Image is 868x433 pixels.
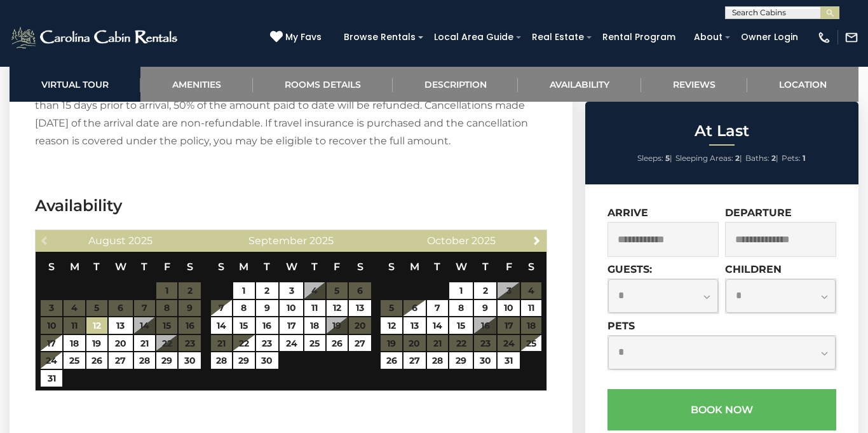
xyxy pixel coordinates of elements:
[253,67,393,102] a: Rooms Details
[498,352,520,369] a: 31
[248,235,307,247] span: September
[393,67,519,102] a: Description
[427,300,448,317] a: 7
[179,352,201,369] a: 30
[771,153,776,163] strong: 2
[498,300,520,317] a: 10
[449,317,473,334] a: 15
[588,123,855,139] h2: At Last
[134,335,155,352] a: 21
[256,282,278,299] a: 2
[675,153,733,163] span: Sleeping Areas:
[256,300,278,317] a: 9
[156,352,177,369] a: 29
[803,153,806,163] strong: 1
[427,317,448,334] a: 14
[434,261,440,273] span: Tuesday
[665,153,670,163] strong: 5
[256,352,278,369] a: 30
[86,352,107,369] a: 26
[286,261,297,273] span: Wednesday
[641,67,747,102] a: Reviews
[48,261,55,273] span: Sunday
[449,352,473,369] a: 29
[88,235,126,247] span: August
[596,27,682,47] a: Rental Program
[134,352,155,369] a: 28
[675,150,742,167] li: |
[233,300,255,317] a: 8
[233,335,255,352] a: 22
[449,300,473,317] a: 8
[474,352,496,369] a: 30
[41,352,63,369] a: 24
[304,335,325,352] a: 25
[304,300,325,317] a: 11
[35,195,547,217] h3: Availability
[428,27,520,47] a: Local Area Guide
[280,282,304,299] a: 3
[233,282,255,299] a: 1
[270,31,325,45] a: My Favs
[745,150,778,167] li: |
[187,261,193,273] span: Saturday
[115,261,126,273] span: Wednesday
[474,300,496,317] a: 9
[817,31,831,45] img: phone-regular-white.png
[526,27,590,47] a: Real Estate
[607,263,652,275] label: Guests:
[521,300,541,317] a: 11
[309,235,334,247] span: 2025
[109,317,133,334] a: 13
[311,261,318,273] span: Thursday
[471,235,496,247] span: 2025
[327,335,348,352] a: 26
[449,282,473,299] a: 1
[10,67,140,102] a: Virtual Tour
[140,67,253,102] a: Amenities
[747,67,858,102] a: Location
[381,317,402,334] a: 12
[128,235,153,247] span: 2025
[637,150,672,167] li: |
[349,335,371,352] a: 27
[607,389,836,430] button: Book Now
[482,261,489,273] span: Thursday
[10,25,181,50] img: White-1-2.png
[70,261,79,273] span: Monday
[349,300,371,317] a: 13
[41,370,63,387] a: 31
[506,261,512,273] span: Friday
[211,352,233,369] a: 28
[745,153,770,163] span: Baths:
[256,317,278,334] a: 16
[86,317,107,334] a: 12
[410,261,419,273] span: Monday
[304,317,325,334] a: 18
[427,352,448,369] a: 28
[456,261,467,273] span: Wednesday
[403,317,426,334] a: 13
[280,300,304,317] a: 10
[403,300,426,317] a: 6
[109,335,133,352] a: 20
[532,235,542,245] span: Next
[474,282,496,299] a: 2
[607,320,635,332] label: Pets
[529,232,545,248] a: Next
[141,261,147,273] span: Thursday
[427,235,469,247] span: October
[233,317,255,334] a: 15
[264,261,270,273] span: Tuesday
[357,261,363,273] span: Saturday
[528,261,534,273] span: Saturday
[211,300,233,317] a: 7
[735,27,804,47] a: Owner Login
[782,153,801,163] span: Pets:
[403,352,426,369] a: 27
[607,207,648,219] label: Arrive
[725,207,792,219] label: Departure
[41,335,63,352] a: 17
[381,352,402,369] a: 26
[844,31,858,45] img: mail-regular-white.png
